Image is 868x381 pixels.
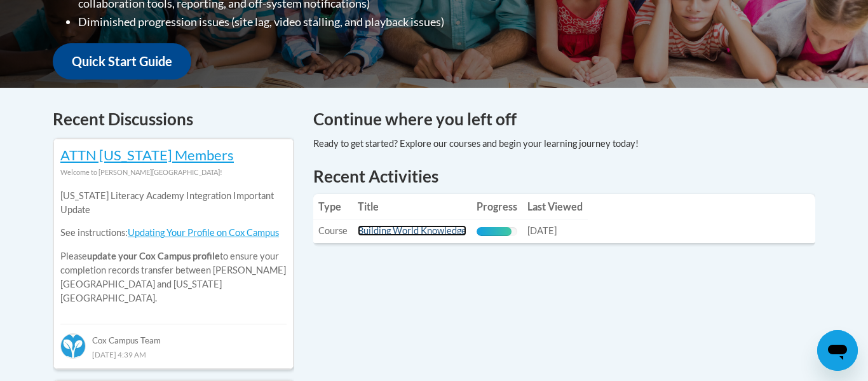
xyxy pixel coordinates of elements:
[471,194,522,219] th: Progress
[60,179,287,315] div: Please to ensure your completion records transfer between [PERSON_NAME][GEOGRAPHIC_DATA] and [US_...
[53,43,191,80] a: Quick Start Guide
[60,165,287,179] div: Welcome to [PERSON_NAME][GEOGRAPHIC_DATA]!
[60,333,86,359] img: Cox Campus Team
[527,225,557,236] span: [DATE]
[60,347,287,361] div: [DATE] 4:39 AM
[358,225,466,236] a: Building World Knowledge
[60,146,234,163] a: ATTN [US_STATE] Members
[87,251,220,261] b: update your Cox Campus profile
[522,194,588,219] th: Last Viewed
[60,226,287,240] p: See instructions:
[78,13,513,31] li: Diminished progression issues (site lag, video stalling, and playback issues)
[128,227,279,238] a: Updating Your Profile on Cox Campus
[477,227,512,236] div: Progress, %
[313,194,353,219] th: Type
[53,107,294,132] h4: Recent Discussions
[60,324,287,347] div: Cox Campus Team
[353,194,471,219] th: Title
[60,189,287,217] p: [US_STATE] Literacy Academy Integration Important Update
[313,107,815,132] h4: Continue where you left off
[817,330,858,371] iframe: Button to launch messaging window
[318,225,348,236] span: Course
[313,165,815,188] h1: Recent Activities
